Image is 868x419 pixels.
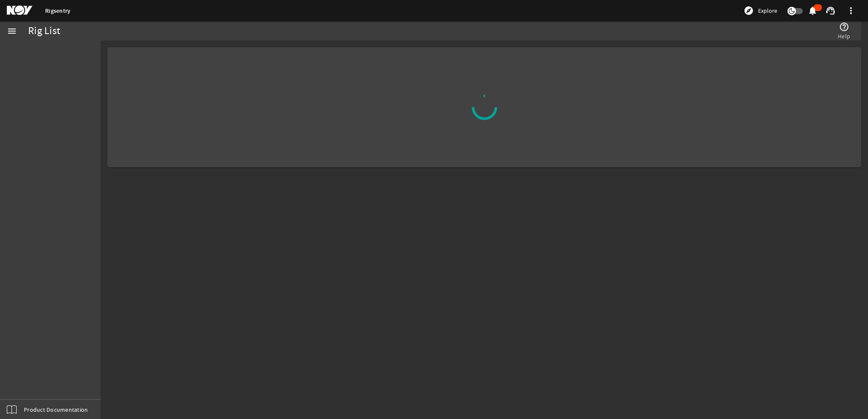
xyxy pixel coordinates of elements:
mat-icon: help_outline [839,22,849,32]
span: Help [838,32,850,40]
button: Explore [740,4,781,17]
div: Rig List [28,27,60,35]
mat-icon: notifications [807,6,818,16]
button: more_vert [841,0,861,21]
mat-icon: support_agent [825,6,836,16]
span: Product Documentation [24,405,88,414]
span: Explore [758,6,777,15]
mat-icon: menu [7,26,17,36]
a: Rigsentry [45,7,70,15]
mat-icon: explore [744,6,754,16]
